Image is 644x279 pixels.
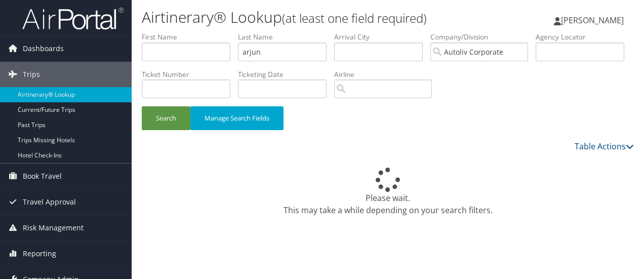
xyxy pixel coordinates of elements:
[142,32,238,42] label: First Name
[23,215,84,241] span: Risk Management
[190,106,284,130] button: Manage Search Fields
[22,7,124,30] img: airportal-logo.png
[23,62,40,87] span: Trips
[536,32,632,42] label: Agency Locator
[282,10,427,26] small: (at least one field required)
[334,69,439,79] label: Airline
[142,168,634,216] div: Please wait. This may take a while depending on your search filters.
[561,15,624,26] span: [PERSON_NAME]
[554,5,634,35] a: [PERSON_NAME]
[142,7,470,28] h1: Airtinerary® Lookup
[238,32,334,42] label: Last Name
[23,189,76,215] span: Travel Approval
[23,241,56,266] span: Reporting
[430,32,536,42] label: Company/Division
[334,32,430,42] label: Arrival City
[142,69,238,79] label: Ticket Number
[142,106,190,130] button: Search
[23,36,64,61] span: Dashboards
[238,69,334,79] label: Ticketing Date
[23,164,62,189] span: Book Travel
[575,141,634,152] a: Table Actions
